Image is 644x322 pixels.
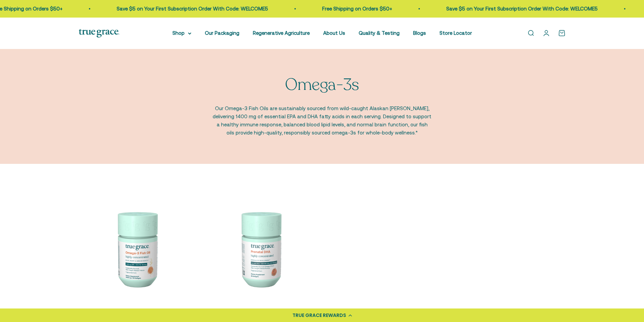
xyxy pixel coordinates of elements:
a: Free Shipping on Orders $50+ [322,6,392,11]
a: Store Locator [439,30,472,36]
p: Save $5 on Your First Subscription Order With Code: WELCOME5 [446,5,598,13]
p: Save $5 on Your First Subscription Order With Code: WELCOME5 [117,5,268,13]
img: Omega-3 Fish Oil for Brain, Heart, and Immune Health* Sustainably sourced, wild-caught Alaskan fi... [79,191,194,306]
a: Quality & Testing [359,30,400,36]
summary: Shop [172,29,191,37]
a: Blogs [413,30,426,36]
a: Regenerative Agriculture [253,30,310,36]
div: TRUE GRACE REWARDS [292,312,346,319]
p: Omega-3s [285,76,359,94]
p: Our Omega-3 Fish Oils are sustainably sourced from wild-caught Alaskan [PERSON_NAME], delivering ... [212,104,432,137]
a: About Us [323,30,345,36]
img: Prenatal DHA for Brain & Eye Development* For women during pre-conception, pregnancy, and lactati... [202,191,318,306]
a: Our Packaging [205,30,239,36]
